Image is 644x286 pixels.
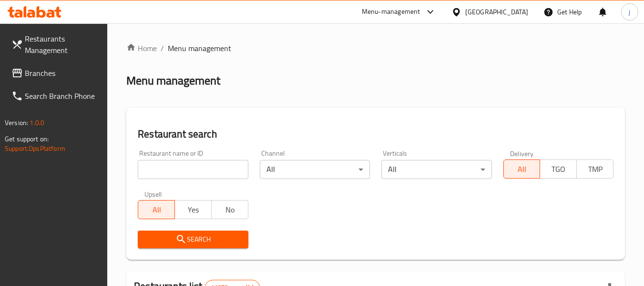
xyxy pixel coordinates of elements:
[508,162,537,176] span: All
[4,85,108,107] a: Search Branch Phone
[4,27,108,62] a: Restaurants Management
[544,162,573,176] span: TGO
[465,7,528,17] div: [GEOGRAPHIC_DATA]
[179,203,208,217] span: Yes
[5,117,28,129] span: Version:
[4,62,108,85] a: Branches
[629,7,630,17] span: j
[381,160,491,179] div: All
[142,203,171,217] span: All
[503,159,541,179] button: All
[30,117,44,129] span: 1.0.0
[5,133,49,145] span: Get support on:
[145,233,240,245] span: Search
[126,42,625,54] nav: breadcrumb
[25,90,100,102] span: Search Branch Phone
[540,159,577,179] button: TGO
[138,160,248,179] input: Search for restaurant name or ID..
[138,231,248,248] button: Search
[161,42,164,54] li: /
[144,191,162,197] label: Upsell
[362,6,420,18] div: Menu-management
[126,73,220,88] h2: Menu management
[138,127,613,141] h2: Restaurant search
[510,150,534,157] label: Delivery
[5,142,65,155] a: Support.OpsPlatform
[25,33,100,56] span: Restaurants Management
[126,42,157,54] a: Home
[260,160,370,179] div: All
[168,42,231,54] span: Menu management
[211,200,248,219] button: No
[215,203,245,217] span: No
[138,200,175,219] button: All
[25,67,100,79] span: Branches
[576,159,613,179] button: TMP
[174,200,212,219] button: Yes
[581,162,610,176] span: TMP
